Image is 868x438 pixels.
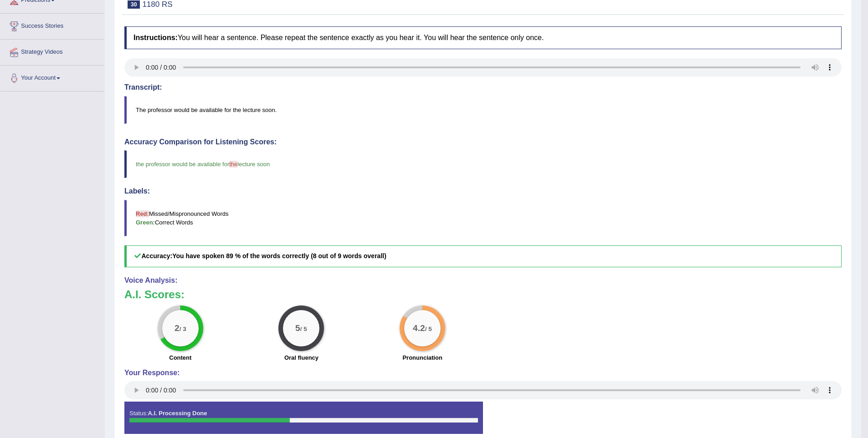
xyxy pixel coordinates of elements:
[402,353,442,362] label: Pronunciation
[136,219,155,226] b: Green:
[296,323,301,333] big: 5
[128,0,140,9] span: 30
[124,187,842,195] h4: Labels:
[136,161,229,168] span: the professor would be available for
[124,96,842,124] blockquote: The professor would be available for the lecture soon.
[0,66,104,88] a: Your Account
[413,323,425,333] big: 4.2
[169,353,191,362] label: Content
[148,410,207,417] strong: A.I. Processing Done
[229,161,237,168] span: the
[0,40,104,62] a: Strategy Videos
[124,369,842,377] h4: Your Response:
[425,326,432,332] small: / 5
[124,276,842,285] h4: Voice Analysis:
[300,326,307,332] small: / 5
[0,14,104,36] a: Success Stories
[175,323,180,333] big: 2
[136,210,149,217] b: Red:
[124,26,842,49] h4: You will hear a sentence. Please repeat the sentence exactly as you hear it. You will hear the se...
[237,161,270,168] span: lecture soon
[124,288,185,300] b: A.I. Scores:
[180,326,186,332] small: / 3
[124,245,842,267] h5: Accuracy:
[124,200,842,236] blockquote: Missed/Mispronounced Words Correct Words
[124,402,483,433] div: Status:
[134,34,178,41] b: Instructions:
[172,252,386,260] b: You have spoken 89 % of the words correctly (8 out of 9 words overall)
[284,353,318,362] label: Oral fluency
[124,138,842,146] h4: Accuracy Comparison for Listening Scores:
[124,83,842,92] h4: Transcript:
